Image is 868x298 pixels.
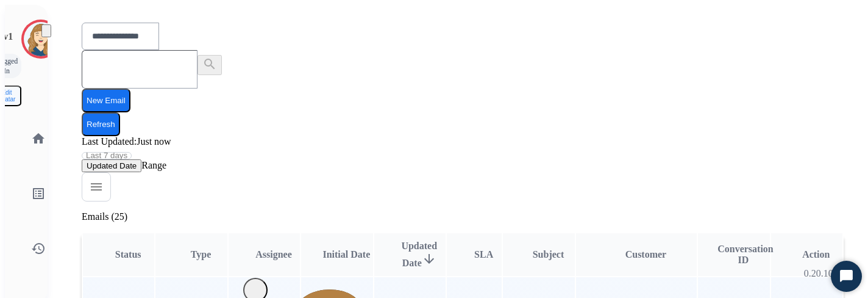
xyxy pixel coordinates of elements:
[89,180,104,194] mat-icon: menu
[401,241,437,268] span: Updated Date
[115,249,141,260] span: Status
[82,211,844,222] p: Emails (25)
[137,136,171,147] span: Just now
[82,136,137,147] span: Last Updated:
[322,249,370,260] span: Initial Date
[31,186,46,201] mat-icon: list_alt
[31,131,46,146] mat-icon: home
[31,241,46,256] mat-icon: history
[82,112,120,136] button: Refresh
[82,160,166,170] span: Range
[86,153,127,158] span: Last 7 days
[839,269,855,285] svg: Open Chat
[82,159,141,172] button: Updated Date
[191,249,211,260] span: Type
[771,233,842,276] th: Action
[24,22,58,56] img: avatar
[804,266,856,281] p: 0.20.1027RC
[474,249,493,260] span: SLA
[422,252,436,266] mat-icon: arrow_downward
[717,244,774,265] span: Conversation ID
[533,249,564,260] span: Subject
[831,261,862,292] button: Start Chat
[82,89,130,112] button: New Email
[625,249,667,260] span: Customer
[202,57,217,71] mat-icon: search
[82,152,132,159] button: Last 7 days
[255,249,292,260] span: Assignee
